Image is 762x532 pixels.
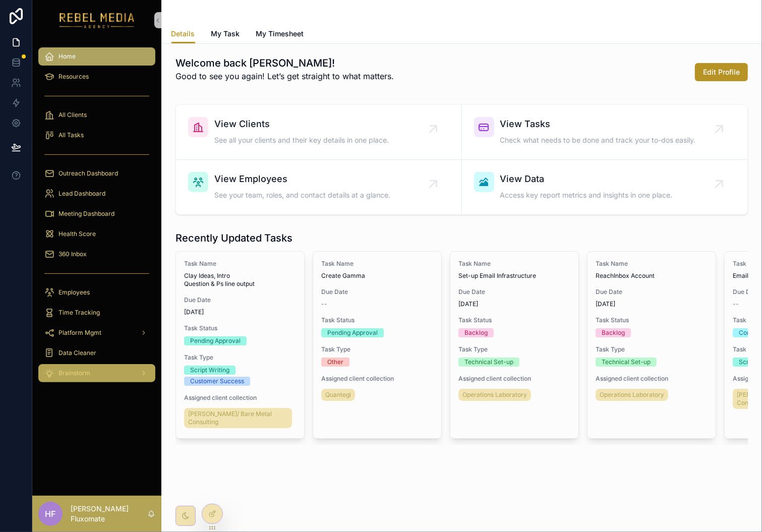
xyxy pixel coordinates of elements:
[184,272,296,288] span: Clay Ideas, Intro Question & Ps line output
[695,63,748,81] button: Edit Profile
[733,300,739,308] span: --
[596,300,708,308] span: [DATE]
[596,345,708,353] span: Task Type
[190,336,241,345] div: Pending Approval
[313,251,442,439] a: Task NameCreate GammaDue Date--Task StatusPending ApprovalTask TypeOtherAssigned client collectio...
[596,389,668,401] a: Operations Laboratory
[58,111,87,119] span: All Clients
[38,364,155,382] a: Brainstorm
[602,328,625,337] div: Backlog
[58,250,87,258] span: 360 Inbox
[58,230,96,238] span: Health Score
[500,172,673,186] span: View Data
[321,389,355,401] a: Quantegi
[58,210,114,218] span: Meeting Dashboard
[58,73,89,81] span: Resources
[188,410,288,426] span: [PERSON_NAME]/ Bare Metal Consulting
[38,47,155,66] a: Home
[211,25,240,45] a: My Task
[184,394,296,402] span: Assigned client collection
[602,358,651,367] div: Technical Set-up
[58,52,76,61] span: Home
[321,260,433,268] span: Task Name
[596,375,708,383] span: Assigned client collection
[600,391,664,399] span: Operations Laboratory
[184,324,296,332] span: Task Status
[58,369,90,377] span: Brainstorm
[464,328,488,337] div: Backlog
[58,288,90,297] span: Employees
[462,160,748,214] a: View DataAccess key report metrics and insights in one place.
[190,377,244,386] div: Customer Success
[256,29,304,39] span: My Timesheet
[458,375,570,383] span: Assigned client collection
[214,135,389,145] span: See all your clients and their key details in one place.
[171,29,195,39] span: Details
[703,67,740,77] span: Edit Profile
[500,190,673,200] span: Access key report metrics and insights in one place.
[58,349,96,357] span: Data Cleaner
[327,328,378,337] div: Pending Approval
[171,25,195,44] a: Details
[256,25,304,45] a: My Timesheet
[45,508,56,520] span: HF
[321,316,433,324] span: Task Status
[458,288,570,296] span: Due Date
[38,205,155,223] a: Meeting Dashboard
[38,126,155,144] a: All Tasks
[38,225,155,243] a: Health Score
[184,260,296,268] span: Task Name
[325,391,351,399] span: Quantegi
[587,251,716,439] a: Task NameReachInbox AccountDue Date[DATE]Task StatusBacklogTask TypeTechnical Set-upAssigned clie...
[38,283,155,302] a: Employees
[38,324,155,342] a: Platform Mgmt
[500,117,696,131] span: View Tasks
[58,309,100,317] span: Time Tracking
[596,288,708,296] span: Due Date
[176,160,462,214] a: View EmployeesSee your team, roles, and contact details at a glance.
[38,68,155,86] a: Resources
[458,345,570,353] span: Task Type
[38,185,155,203] a: Lead Dashboard
[211,29,240,39] span: My Task
[184,408,292,428] a: [PERSON_NAME]/ Bare Metal Consulting
[38,164,155,183] a: Outreach Dashboard
[32,40,161,395] div: scrollable content
[321,288,433,296] span: Due Date
[58,169,118,178] span: Outreach Dashboard
[38,344,155,362] a: Data Cleaner
[175,70,394,82] p: Good to see you again! Let’s get straight to what matters.
[184,308,296,316] span: [DATE]
[321,375,433,383] span: Assigned client collection
[184,353,296,362] span: Task Type
[38,304,155,322] a: Time Tracking
[458,316,570,324] span: Task Status
[175,56,394,70] h1: Welcome back [PERSON_NAME]!
[458,272,570,280] span: Set-up Email Infrastructure
[175,251,305,439] a: Task NameClay Ideas, Intro Question & Ps line outputDue Date[DATE]Task StatusPending ApprovalTask...
[38,106,155,124] a: All Clients
[38,245,155,263] a: 360 Inbox
[450,251,579,439] a: Task NameSet-up Email InfrastructureDue Date[DATE]Task StatusBacklogTask TypeTechnical Set-upAssi...
[58,329,101,337] span: Platform Mgmt
[596,260,708,268] span: Task Name
[214,117,389,131] span: View Clients
[175,231,292,245] h1: Recently Updated Tasks
[321,272,433,280] span: Create Gamma
[58,131,84,139] span: All Tasks
[596,316,708,324] span: Task Status
[321,300,327,308] span: --
[60,12,135,28] img: App logo
[176,105,462,160] a: View ClientsSee all your clients and their key details in one place.
[596,272,708,280] span: ReachInbox Account
[184,296,296,304] span: Due Date
[458,300,570,308] span: [DATE]
[321,345,433,353] span: Task Type
[462,391,527,399] span: Operations Laboratory
[458,389,531,401] a: Operations Laboratory
[500,135,696,145] span: Check what needs to be done and track your to-dos easily.
[464,358,513,367] div: Technical Set-up
[214,172,390,186] span: View Employees
[190,366,229,375] div: Script Writing
[214,190,390,200] span: See your team, roles, and contact details at a glance.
